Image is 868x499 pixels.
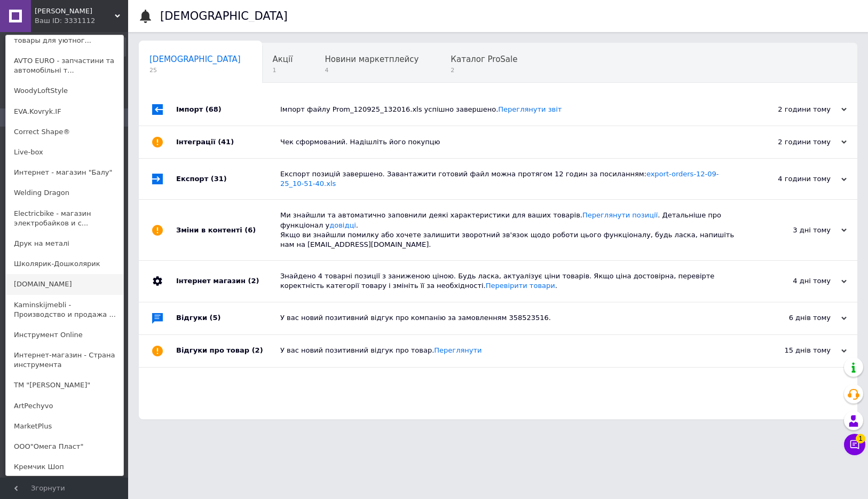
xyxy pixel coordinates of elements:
div: 6 днів тому [740,313,847,323]
span: [DEMOGRAPHIC_DATA] [149,54,241,64]
span: (68) [206,105,222,113]
span: (5) [210,314,221,322]
a: ТМ "[PERSON_NAME]" [6,375,123,395]
div: Ми знайшли та автоматично заповнили деякі характеристики для ваших товарів. . Детальніше про функ... [280,210,740,250]
div: У вас новий позитивний відгук про товар. [280,346,740,355]
span: (2) [248,277,259,285]
a: AVTO EURO - запчастини та автомобільні т... [6,51,123,81]
a: [DOMAIN_NAME] [6,274,123,294]
div: 3 дні тому [740,225,847,235]
a: "SamsonShop" — любимые товары для уютног... [6,21,123,51]
a: Переглянути [434,346,482,354]
a: Welding Dragon [6,183,123,203]
span: ФОП Апанасенко В.М. [35,6,115,16]
div: Імпорт файлу Prom_120925_132016.xls успішно завершено. [280,105,740,114]
div: Експорт позицій завершено. Завантажити готовий файл можна протягом 12 годин за посиланням: [280,169,740,189]
span: 4 [325,66,419,74]
div: Зміни в контенті [176,200,280,260]
span: (41) [218,138,234,146]
a: Друк на металі [6,233,123,254]
a: ArtPechyvo [6,396,123,416]
div: 2 години тому [740,105,847,114]
span: (6) [244,226,256,234]
a: WoodyLoftStyle [6,81,123,101]
div: Інтернет магазин [176,261,280,301]
div: Відгуки про товар [176,335,280,367]
div: У вас новий позитивний відгук про компанію за замовленням 358523516. [280,313,740,323]
a: Инструмент Online [6,325,123,345]
a: Kaminskijmebli - Производство и продажа ... [6,295,123,325]
a: ООО"Омега Пласт" [6,436,123,457]
a: Интернет-магазин - Страна инструмента [6,345,123,375]
span: (2) [252,346,263,354]
div: Імпорт [176,93,280,126]
a: export-orders-12-09-25_10-51-40.xls [280,170,719,188]
div: 4 дні тому [740,276,847,286]
span: 1 [273,66,293,74]
a: Live-box [6,142,123,162]
div: Експорт [176,159,280,199]
a: Кремчик Шоп [6,457,123,477]
span: Новини маркетплейсу [325,54,419,64]
a: Перевірити товари [486,282,555,290]
div: 2 години тому [740,137,847,147]
div: Ваш ID: 3331112 [35,16,80,26]
span: Каталог ProSale [451,54,517,64]
div: 15 днів тому [740,346,847,355]
a: Школярик-Дошколярик [6,254,123,274]
div: Відгуки [176,302,280,334]
div: Чек сформований. Надішліть його покупцю [280,137,740,147]
span: 1 [856,434,865,443]
span: (31) [211,175,227,183]
div: 4 години тому [740,174,847,184]
div: Знайдено 4 товарні позиції з заниженою ціною. Будь ласка, актуалізує ціни товарів. Якщо ціна дост... [280,271,740,291]
span: 2 [451,66,517,74]
a: MarketPlus [6,416,123,436]
span: 25 [149,66,241,74]
a: довідці [329,221,356,229]
span: Акції [273,54,293,64]
a: EVA.Kovryk.IF [6,102,123,122]
a: Electricbike - магазин электробайков и с... [6,204,123,233]
a: Переглянути звіт [498,105,562,113]
div: Інтеграції [176,126,280,158]
a: Correct Shape® [6,122,123,142]
a: Интернет - магазин "Балу" [6,162,123,183]
a: Переглянути позиції [582,211,658,219]
h1: [DEMOGRAPHIC_DATA] [160,10,288,22]
button: Чат з покупцем1 [844,434,865,455]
